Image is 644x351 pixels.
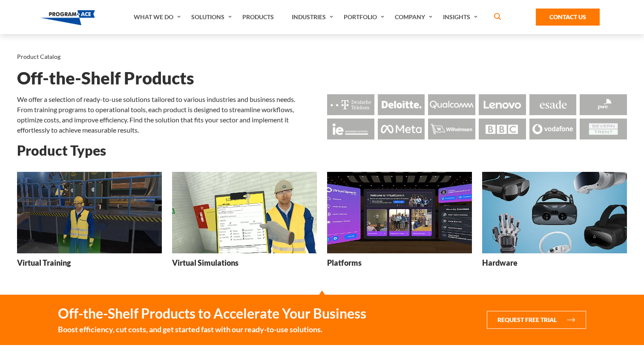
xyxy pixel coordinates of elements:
[529,119,577,139] img: Logo - Vodafone
[536,9,600,26] a: Contact Us
[17,172,162,274] a: Virtual Training
[327,94,374,115] img: Logo - Deutsche Telekom
[17,104,317,135] p: From training programs to operational tools, each product is designed to streamline workflows, op...
[580,119,627,139] img: Logo - Seven Trent
[479,94,526,115] img: Logo - Lenovo
[529,94,577,115] img: Logo - Esade
[58,305,366,322] strong: Off-the-Shelf Products to Accelerate Your Business
[58,324,366,335] small: Boost efficiency, cut costs, and get started fast with our ready-to-use solutions.
[428,94,475,115] img: Logo - Qualcomm
[327,172,472,274] a: Platforms
[17,51,60,62] li: Product Catalog
[17,94,317,104] p: We offer a selection of ready-to-use solutions tailored to various industries and business needs.
[17,71,627,86] h1: Off-the-Shelf Products
[327,172,472,253] img: Platforms
[580,94,627,115] img: Logo - Pwc
[41,10,95,25] img: Program-Ace
[378,119,425,139] img: Logo - Meta
[479,119,526,139] img: Logo - BBC
[487,311,586,329] button: Request Free Trial
[172,258,239,268] h3: Virtual Simulations
[172,172,317,274] a: Virtual Simulations
[17,172,162,253] img: Virtual Training
[428,119,475,139] img: Logo - Wilhemsen
[482,172,627,274] a: Hardware
[17,143,627,158] h2: Product Types
[482,258,517,268] h3: Hardware
[17,51,627,62] nav: breadcrumb
[378,94,425,115] img: Logo - Deloitte
[17,258,71,268] h3: Virtual Training
[482,172,627,253] img: Hardware
[327,119,374,139] img: Logo - Ie Business School
[327,258,362,268] h3: Platforms
[172,172,317,253] img: Virtual Simulations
